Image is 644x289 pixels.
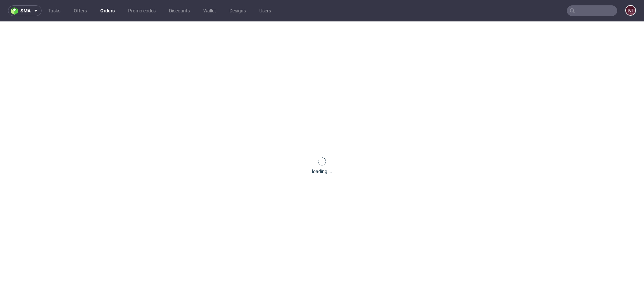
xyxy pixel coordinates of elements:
span: sma [20,8,31,13]
a: Users [255,5,275,16]
button: sma [8,5,42,16]
a: Tasks [44,5,64,16]
a: Designs [225,5,250,16]
a: Wallet [199,5,220,16]
img: logo [11,7,20,15]
figcaption: KT [626,6,635,15]
a: Discounts [165,5,194,16]
a: Orders [96,5,119,16]
a: Promo codes [124,5,160,16]
div: loading ... [312,168,332,175]
a: Offers [70,5,91,16]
